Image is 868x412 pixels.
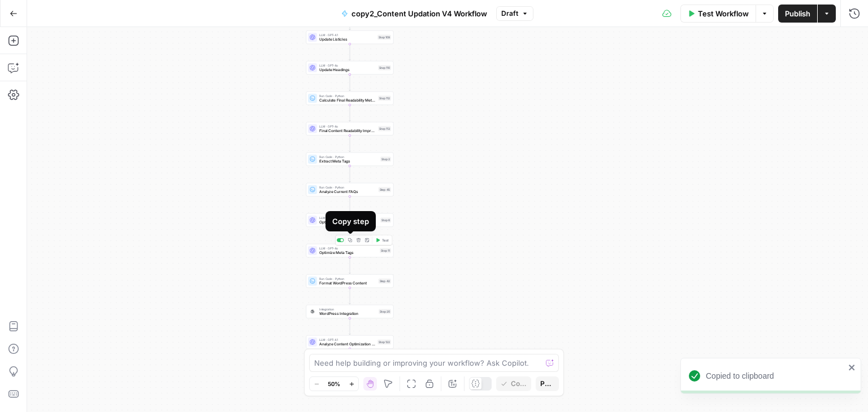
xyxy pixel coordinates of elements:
span: Update Listicles [319,37,375,42]
div: IntegrationWordPress IntegrationStep 20 [306,305,394,318]
div: LLM · GPT-4oFinal Content Readability ImprovementStep 113 [306,122,394,135]
span: Analyze Content Optimization Changes [319,341,375,347]
span: Format WordPress Content [319,280,376,286]
button: Paste [536,376,559,391]
g: Edge from step_113 to step_2 [349,135,351,152]
span: copy2_Content Updation V4 Workflow [351,8,487,19]
div: Step 112 [378,96,391,101]
g: Edge from step_108 to step_109 [349,14,351,30]
span: Publish [785,8,810,19]
g: Edge from step_42 to step_20 [349,288,351,304]
span: WordPress Integration [319,311,376,317]
span: Calculate Final Readability Metrics [319,98,376,103]
div: Step 2 [380,157,391,162]
span: Test Workflow [698,8,749,19]
div: Step 113 [378,126,391,132]
span: Run Code · Python [319,155,378,159]
span: LLM · GPT-4.1 [319,338,375,342]
span: LLM · GPT-4.1 [319,33,375,37]
div: Step 11 [380,248,391,253]
span: Paste [540,379,555,389]
div: Step 110 [378,65,391,71]
button: close [848,363,856,372]
span: Update Headings [319,67,376,73]
span: LLM · GPT-4o [319,124,376,129]
button: Draft [496,6,533,21]
button: Test [374,236,391,244]
div: Run Code · PythonFormat WordPress ContentStep 42 [306,274,394,288]
span: Run Code · Python [319,277,376,281]
span: Final Content Readability Improvement [319,128,376,134]
div: LLM · GPT-4.1Analyze Content Optimization ChangesStep 122 [306,335,394,349]
g: Edge from step_110 to step_112 [349,74,351,91]
span: Extract Meta Tags [319,159,378,164]
div: LLM · GPT-4oUpdate HeadingsStep 110 [306,61,394,74]
span: Draft [501,8,518,19]
div: Run Code · PythonCalculate Final Readability MetricsStep 112 [306,91,394,105]
g: Edge from step_11 to step_42 [349,257,351,274]
div: Run Code · PythonExtract Meta TagsStep 2 [306,152,394,166]
g: Edge from step_2 to step_45 [349,166,351,182]
div: Run Code · PythonAnalyze Current FAQsStep 45 [306,183,394,196]
g: Edge from step_112 to step_113 [349,105,351,121]
div: Step 20 [379,309,391,314]
button: Test Workflow [680,5,756,23]
g: Edge from step_20 to step_122 [349,318,351,335]
div: Step 109 [377,35,391,40]
div: LLM · GPT-4oOptimize FAQsStep 6 [306,213,394,227]
div: LLM · GPT-4.1Update ListiclesStep 109 [306,30,394,44]
span: 50% [328,379,340,388]
div: Step 6 [380,218,391,223]
span: LLM · GPT-4o [319,63,376,68]
span: Copied [511,379,527,389]
img: WordPress%20logotype.png [310,309,315,314]
span: Run Code · Python [319,185,376,190]
div: Step 42 [379,279,392,284]
span: Test [382,238,389,243]
span: Run Code · Python [319,94,376,98]
button: Publish [778,5,817,23]
span: Optimize FAQs [319,220,378,225]
div: LLM · GPT-4oOptimize Meta TagsStep 11Test [306,244,394,257]
span: Analyze Current FAQs [319,189,376,195]
div: Copied to clipboard [706,370,845,382]
g: Edge from step_45 to step_6 [349,196,351,213]
span: LLM · GPT-4o [319,216,378,220]
div: Step 122 [377,340,391,345]
div: Step 45 [379,187,392,192]
span: Integration [319,307,376,312]
span: LLM · GPT-4o [319,246,377,251]
span: Optimize Meta Tags [319,250,377,256]
button: Copied [496,376,531,391]
button: copy2_Content Updation V4 Workflow [335,5,494,23]
g: Edge from step_109 to step_110 [349,44,351,60]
